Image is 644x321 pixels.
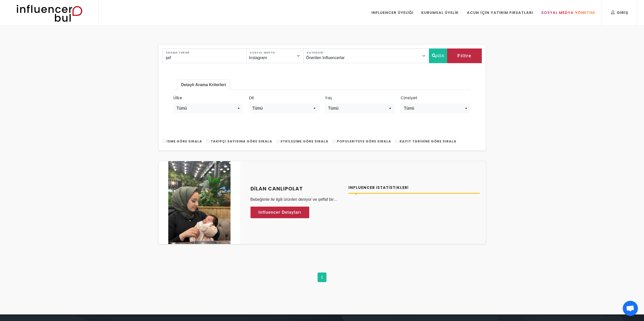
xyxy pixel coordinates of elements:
div: Tümü [252,105,312,111]
div: Tümü [177,105,237,111]
input: Search.. [162,48,247,63]
span: Kayıt Tarihine Göre Sırala [400,139,456,144]
input: Populeriteye Göre Sırala [333,140,336,143]
label: Yaş [325,95,332,101]
div: Influencer Üyeliği [371,10,413,15]
a: Açık sohbet [623,301,638,316]
a: Detaylı Arama Kriterleri [177,80,230,90]
button: Filtre [447,48,482,63]
button: ARA [429,48,447,63]
div: Tümü [328,105,388,111]
div: Sosyal Medya Yönetimi [541,10,595,15]
button: Tümü [325,104,395,113]
div: Kurumsal Üyelik [421,10,459,15]
span: Filtre [457,52,471,60]
p: Bebeğimle ile ilgili ürünleri deniyor ve şeffaf bir şekilde annelere anlatıyorum. E tabi kendi ki... [251,196,343,203]
a: Influencer Detayları [251,207,309,218]
input: Takipçi Sayısına Göre Sırala [206,140,210,143]
a: 1 [318,273,326,282]
span: Influencer Detayları [259,209,301,216]
span: Etkileşime Göre Sırala [281,139,328,144]
input: Etkileşime Göre Sırala [276,140,280,143]
button: Tümü [249,104,319,113]
label: Dil [249,95,254,101]
span: Populeriteye Göre Sırala [337,139,391,144]
div: Acun İçin Yatırım Fırsatları [467,10,533,15]
span: Takipçi Sayısına Göre Sırala [211,139,272,144]
label: Cinsiyet [401,95,417,101]
div: Tümü [404,105,464,111]
span: İsme Göre Sırala [167,139,202,144]
label: Ülke [173,95,182,101]
button: Tümü [401,104,470,113]
input: Kayıt Tarihine Göre Sırala [395,140,399,143]
input: İsme Göre Sırala [162,140,166,143]
button: Tümü [173,104,243,113]
a: Dilan Canlıpolat [251,185,343,192]
div: Giriş [611,10,628,15]
h4: Influencer İstatistikleri [348,185,480,191]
